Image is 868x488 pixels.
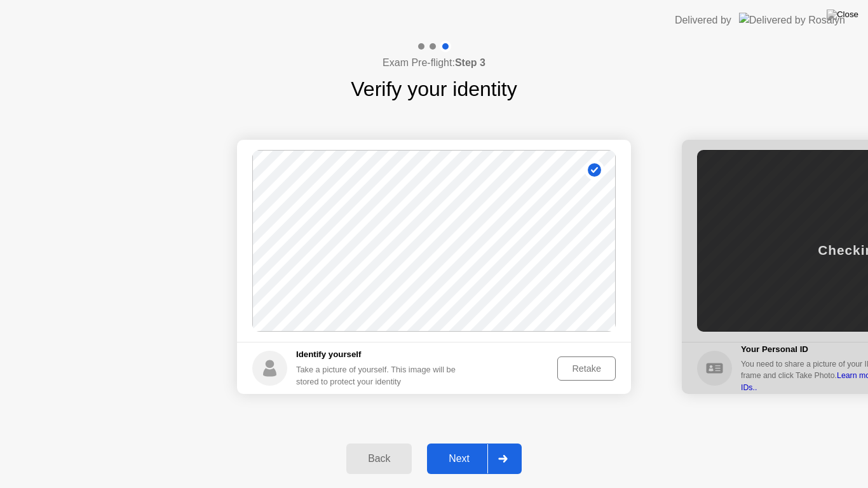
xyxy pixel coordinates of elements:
[827,10,858,20] img: Close
[562,363,611,374] div: Retake
[455,57,485,68] b: Step 3
[427,444,522,474] button: Next
[739,13,845,27] img: Delivered by Rosalyn
[431,453,487,464] div: Next
[350,453,408,464] div: Back
[296,348,466,361] h5: Identify yourself
[383,55,485,71] h4: Exam Pre-flight:
[557,356,616,381] button: Retake
[351,74,517,104] h1: Verify your identity
[346,444,412,474] button: Back
[296,363,466,388] div: Take a picture of yourself. This image will be stored to protect your identity
[675,13,731,28] div: Delivered by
